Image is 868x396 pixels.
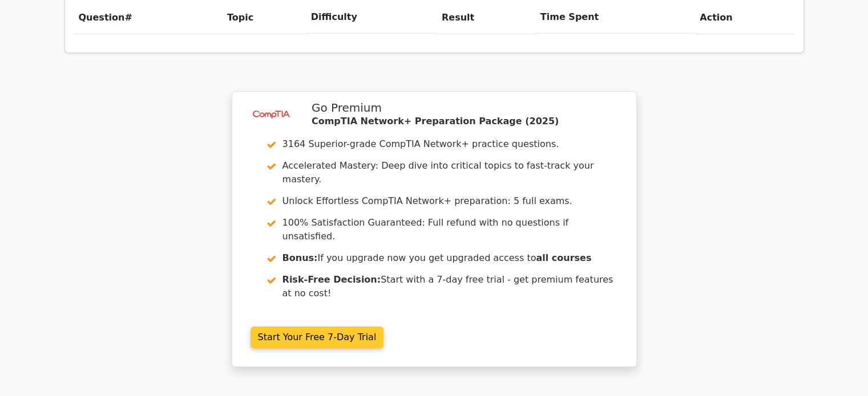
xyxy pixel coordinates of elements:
th: Topic [223,1,306,34]
th: Difficulty [306,1,437,34]
span: Question [79,12,125,23]
a: Start Your Free 7-Day Trial [251,326,384,348]
th: Result [437,1,536,34]
th: Action [695,1,794,34]
th: # [74,1,223,34]
th: Time Spent [536,1,695,34]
